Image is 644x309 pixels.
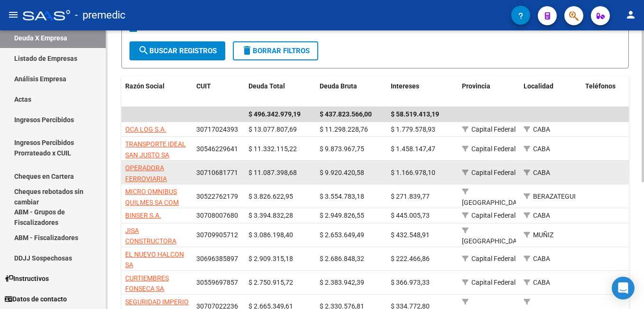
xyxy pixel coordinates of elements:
[320,82,357,90] span: Deuda Bruta
[125,212,161,219] span: BINSER S.A.
[196,255,238,262] span: 30696385897
[248,279,293,286] span: $ 2.750.915,72
[241,47,310,55] span: Borrar Filtros
[196,145,238,153] span: 30546229641
[391,279,430,286] span: $ 366.973,33
[5,294,67,304] span: Datos de contacto
[533,212,550,219] span: CABA
[248,193,293,200] span: $ 3.826.622,95
[125,188,179,217] span: MICRO OMNIBUS QUILMES SA COM IND Y FINANC
[196,193,238,200] span: 30522762179
[196,82,211,90] span: CUIT
[320,126,368,133] span: $ 11.298.228,76
[125,82,165,90] span: Razón Social
[248,255,293,262] span: $ 2.909.315,18
[125,140,186,159] span: TRANSPORTE IDEAL SAN JUSTO SA
[471,212,515,219] span: Capital Federal
[320,231,364,239] span: $ 2.653.649,49
[391,126,435,133] span: $ 1.779.578,93
[125,164,170,204] span: OPERADORA FERROVIARIA SOCIEDAD DEL ESTADO
[391,193,430,200] span: $ 271.839,77
[471,126,515,133] span: Capital Federal
[533,231,553,239] span: MUÑIZ
[320,279,364,286] span: $ 2.383.942,39
[471,169,515,176] span: Capital Federal
[125,274,169,293] span: CURTIEMBRES FONSECA SA
[125,126,166,133] span: OCA LOG S.A.
[585,82,616,90] span: Teléfonos
[245,76,316,107] datatable-header-cell: Deuda Total
[125,251,184,269] span: EL NUEVO HALCON SA
[320,110,372,118] span: $ 437.823.566,00
[391,82,419,90] span: Intereses
[8,9,19,20] mat-icon: menu
[391,255,430,262] span: $ 222.466,86
[625,9,636,20] mat-icon: person
[612,277,635,299] div: Open Intercom Messenger
[75,5,126,26] span: - premedic
[471,279,515,286] span: Capital Federal
[196,231,238,239] span: 30709905712
[458,76,520,107] datatable-header-cell: Provincia
[320,169,364,176] span: $ 9.920.420,58
[462,237,526,245] span: [GEOGRAPHIC_DATA]
[248,169,297,176] span: $ 11.087.398,68
[233,41,318,60] button: Borrar Filtros
[391,212,430,219] span: $ 445.005,73
[391,169,435,176] span: $ 1.166.978,10
[316,76,387,107] datatable-header-cell: Deuda Bruta
[462,199,526,206] span: [GEOGRAPHIC_DATA]
[196,279,238,286] span: 30559697857
[138,47,217,55] span: Buscar Registros
[193,76,245,107] datatable-header-cell: CUIT
[248,126,297,133] span: $ 13.077.807,69
[533,169,550,176] span: CABA
[533,145,550,153] span: CABA
[533,279,550,286] span: CABA
[320,212,364,219] span: $ 2.949.826,55
[391,110,439,118] span: $ 58.519.413,19
[391,145,435,153] span: $ 1.458.147,47
[533,126,550,133] span: CABA
[125,227,186,267] span: JISA CONSTRUCTORA EMPRENDIMIENTOS INMOBILIARIOS SRL
[471,145,515,153] span: Capital Federal
[320,145,364,153] span: $ 9.873.967,75
[248,231,293,239] span: $ 3.086.198,40
[462,82,490,90] span: Provincia
[524,82,553,90] span: Localidad
[5,273,49,284] span: Instructivos
[248,110,301,118] span: $ 496.342.979,19
[248,145,297,153] span: $ 11.332.115,22
[320,255,364,262] span: $ 2.686.848,32
[196,126,238,133] span: 30717024393
[241,45,253,56] mat-icon: delete
[196,212,238,219] span: 30708007680
[387,76,458,107] datatable-header-cell: Intereses
[520,76,581,107] datatable-header-cell: Localidad
[533,193,576,200] span: BERAZATEGUI
[138,45,149,56] mat-icon: search
[533,255,550,262] span: CABA
[320,193,364,200] span: $ 3.554.783,18
[471,255,515,262] span: Capital Federal
[121,76,193,107] datatable-header-cell: Razón Social
[248,212,293,219] span: $ 3.394.832,28
[248,82,285,90] span: Deuda Total
[129,41,225,60] button: Buscar Registros
[196,169,238,176] span: 30710681771
[391,231,430,239] span: $ 432.548,91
